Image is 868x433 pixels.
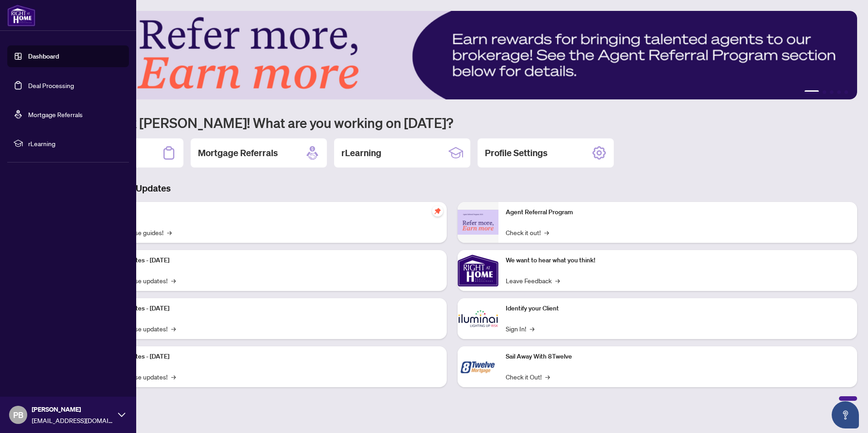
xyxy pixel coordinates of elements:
img: logo [7,5,35,26]
p: Identify your Client [506,304,850,314]
span: → [544,227,549,237]
img: Identify your Client [458,298,498,339]
p: Platform Updates - [DATE] [95,256,439,266]
span: PB [13,408,24,421]
a: Mortgage Referrals [28,110,83,118]
span: → [530,324,534,334]
a: Sign In!→ [506,324,534,334]
img: Agent Referral Program [458,210,498,235]
img: Slide 0 [47,11,857,99]
span: rLearning [28,138,123,148]
button: 5 [844,90,848,94]
span: [EMAIL_ADDRESS][DOMAIN_NAME] [32,415,113,425]
button: 2 [823,90,826,94]
p: Platform Updates - [DATE] [95,304,439,314]
button: 3 [830,90,833,94]
span: → [171,324,176,334]
img: We want to hear what you think! [458,250,498,291]
h2: rLearning [341,147,381,159]
a: Check it out!→ [506,227,549,237]
span: pushpin [432,206,443,216]
button: 4 [837,90,841,94]
h3: Brokerage & Industry Updates [47,182,857,195]
span: → [555,276,560,285]
a: Deal Processing [28,81,74,89]
a: Leave Feedback→ [506,276,560,285]
a: Dashboard [28,52,59,60]
p: Agent Referral Program [506,207,850,217]
span: → [545,372,550,382]
h2: Mortgage Referrals [198,147,278,159]
img: Sail Away With 8Twelve [458,346,498,387]
p: Self-Help [95,207,439,217]
p: Platform Updates - [DATE] [95,352,439,362]
h2: Profile Settings [485,147,547,159]
span: → [171,372,176,382]
span: [PERSON_NAME] [32,404,113,414]
a: Check it Out!→ [506,372,550,382]
button: 1 [804,90,819,94]
p: We want to hear what you think! [506,256,850,266]
h1: Welcome back [PERSON_NAME]! What are you working on [DATE]? [47,114,857,131]
button: Open asap [832,401,859,428]
p: Sail Away With 8Twelve [506,352,850,362]
span: → [167,227,172,237]
span: → [171,276,176,285]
